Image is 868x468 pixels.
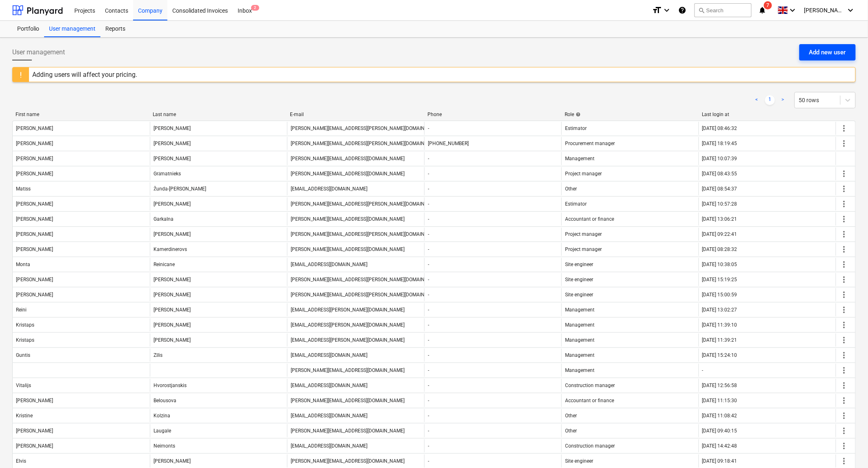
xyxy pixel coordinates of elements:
div: [DATE] 15:24:10 [702,352,737,358]
iframe: Chat Widget [827,429,868,468]
span: Other [565,413,577,419]
div: - [428,125,429,131]
div: [EMAIL_ADDRESS][PERSON_NAME][DOMAIN_NAME] [291,322,405,328]
span: Project manager [565,246,602,252]
span: Management [565,156,594,161]
div: Reini [16,307,27,313]
i: keyboard_arrow_down [788,5,798,15]
div: - [428,352,429,358]
div: [DATE] 13:06:21 [702,216,737,222]
div: Žunda-[PERSON_NAME] [154,186,206,192]
span: Site engineer [565,458,593,464]
div: [DATE] 08:28:32 [702,246,737,252]
div: [EMAIL_ADDRESS][PERSON_NAME][DOMAIN_NAME] [291,307,405,313]
div: [PERSON_NAME] [16,171,53,177]
span: more_vert [839,169,849,179]
div: Kristine [16,413,33,419]
a: Previous page [752,95,762,105]
div: [DATE] 08:43:55 [702,171,737,177]
button: Search [694,3,752,17]
i: keyboard_arrow_down [846,5,856,15]
div: [DATE] 15:19:25 [702,277,737,282]
a: User management [44,21,100,37]
div: [EMAIL_ADDRESS][DOMAIN_NAME] [291,186,367,192]
div: [PERSON_NAME][EMAIL_ADDRESS][PERSON_NAME][DOMAIN_NAME] [291,231,442,237]
div: [DATE] 18:19:45 [702,141,737,146]
div: - [428,156,429,161]
div: Phone [427,112,558,117]
span: more_vert [839,199,849,209]
div: - [428,367,429,373]
div: [DATE] 11:39:10 [702,322,737,328]
div: [DATE] 10:38:05 [702,262,737,267]
span: Estimator [565,201,587,207]
div: Belousova [154,398,176,403]
div: - [428,322,429,328]
div: [PERSON_NAME] [154,307,191,313]
div: First name [16,112,146,117]
span: Management [565,337,594,343]
div: [PERSON_NAME][EMAIL_ADDRESS][PERSON_NAME][DOMAIN_NAME] [291,277,442,282]
div: - [428,428,429,434]
span: Project manager [565,171,602,177]
div: [PERSON_NAME] [154,337,191,343]
span: more_vert [839,365,849,375]
button: Add new user [799,44,856,60]
span: more_vert [839,381,849,390]
div: [DATE] 14:42:48 [702,443,737,449]
div: [PERSON_NAME] [16,231,53,237]
div: [DATE] 10:57:28 [702,201,737,207]
div: [PERSON_NAME] [16,216,53,222]
span: help [574,112,581,117]
div: [EMAIL_ADDRESS][DOMAIN_NAME] [291,443,367,449]
span: Other [565,186,577,192]
div: Hvorostjanskis [154,383,187,388]
div: - [428,443,429,449]
span: more_vert [839,275,849,284]
i: notifications [758,5,766,15]
div: [PERSON_NAME] [16,141,53,146]
div: - [428,413,429,419]
span: more_vert [839,214,849,224]
span: Project manager [565,231,602,237]
div: [PERSON_NAME] [16,292,53,298]
div: - [428,337,429,343]
div: [DATE] 09:40:15 [702,428,737,434]
div: [PERSON_NAME][EMAIL_ADDRESS][DOMAIN_NAME] [291,216,405,222]
div: [PERSON_NAME] [154,231,191,237]
div: Kamerdinerovs [154,246,187,252]
div: [DATE] 10:07:39 [702,156,737,161]
span: search [698,7,705,13]
div: [PERSON_NAME] [16,246,53,252]
div: - [428,292,429,298]
div: [EMAIL_ADDRESS][DOMAIN_NAME] [291,383,367,388]
div: [PERSON_NAME][EMAIL_ADDRESS][PERSON_NAME][DOMAIN_NAME] [291,141,442,146]
a: Portfolio [12,21,44,37]
div: Monta [16,262,30,267]
div: [PERSON_NAME] [16,443,53,449]
div: Zīlis [154,352,162,358]
div: - [702,367,703,373]
div: [PERSON_NAME][EMAIL_ADDRESS][PERSON_NAME][DOMAIN_NAME] [291,201,442,207]
span: more_vert [839,396,849,405]
span: more_vert [839,426,849,436]
span: Construction manager [565,383,615,388]
div: [PERSON_NAME][EMAIL_ADDRESS][DOMAIN_NAME] [291,171,405,177]
a: Reports [100,21,130,37]
span: more_vert [839,260,849,269]
div: [PERSON_NAME] [154,458,191,464]
span: more_vert [839,139,849,148]
div: [DATE] 09:22:41 [702,231,737,237]
div: - [428,458,429,464]
span: Accountant or finance [565,216,614,222]
span: 2 [251,5,259,11]
div: [PERSON_NAME][EMAIL_ADDRESS][PERSON_NAME][DOMAIN_NAME] [291,125,442,131]
div: - [428,383,429,388]
div: [PERSON_NAME] [154,141,191,146]
span: more_vert [839,320,849,330]
span: Site engineer [565,277,593,282]
div: - [428,171,429,177]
